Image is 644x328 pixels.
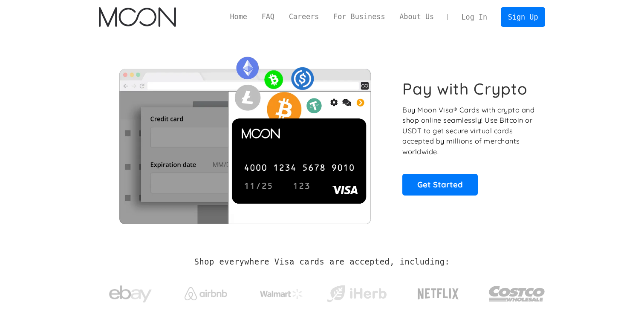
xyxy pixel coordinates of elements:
a: About Us [392,12,441,22]
img: ebay [109,281,152,308]
img: Netflix [417,283,459,305]
h2: Shop everywhere Visa cards are accepted, including: [194,257,450,267]
a: FAQ [254,12,282,22]
a: Sign Up [501,7,545,26]
img: Airbnb [185,287,227,300]
a: Airbnb [174,279,237,305]
a: Costco [488,269,546,314]
img: Walmart [260,289,303,299]
a: Walmart [249,280,313,303]
img: Moon Cards let you spend your crypto anywhere Visa is accepted. [99,51,391,224]
a: Get Started [402,174,478,195]
a: Careers [282,12,326,22]
h1: Pay with Crypto [402,79,528,98]
a: home [99,7,176,27]
img: Moon Logo [99,7,176,27]
a: Log In [454,8,494,26]
img: iHerb [325,283,388,305]
a: ebay [99,272,162,312]
a: iHerb [325,274,388,309]
a: Home [223,12,254,22]
img: Costco [488,278,546,310]
a: For Business [326,12,392,22]
p: Buy Moon Visa® Cards with crypto and shop online seamlessly! Use Bitcoin or USDT to get secure vi... [402,105,536,157]
a: Netflix [400,275,477,309]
